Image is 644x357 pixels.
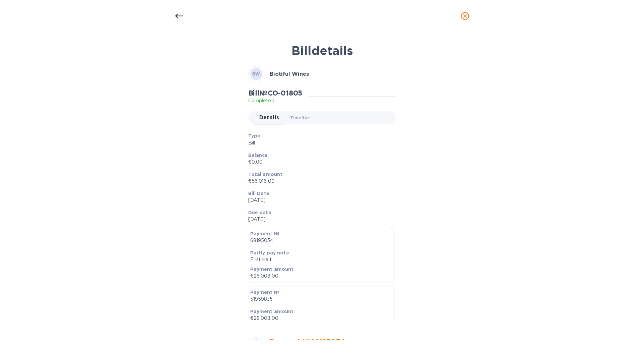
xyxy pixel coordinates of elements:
[248,97,303,104] p: Completed
[291,43,353,58] b: Bill details
[457,8,473,24] button: close
[250,266,294,272] b: Payment amount
[250,237,391,244] p: 68195034
[250,256,391,263] p: First Half
[248,197,391,204] p: [DATE]
[248,139,391,146] p: Bill
[250,296,391,303] p: 51959835
[248,133,261,138] b: Type
[250,273,391,280] p: €28,008.00
[248,210,271,215] b: Due date
[250,309,294,314] b: Payment amount
[259,113,279,122] span: Details
[252,71,260,76] b: BW
[250,231,279,236] b: Payment №
[248,172,283,177] b: Total amount
[270,71,309,77] b: Biotiful Wines
[248,153,268,158] b: Balance
[248,191,269,196] b: Bill Date
[290,114,310,121] span: Timeline
[248,216,391,223] p: [DATE]
[248,89,303,97] h2: Bill № CO-01805
[250,290,279,295] b: Payment №
[250,250,289,255] b: Partly pay note
[248,159,391,166] p: €0.00
[248,178,391,185] p: €56,016.00
[270,338,345,346] a: Payment № 68195034
[250,315,391,322] p: €28,008.00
